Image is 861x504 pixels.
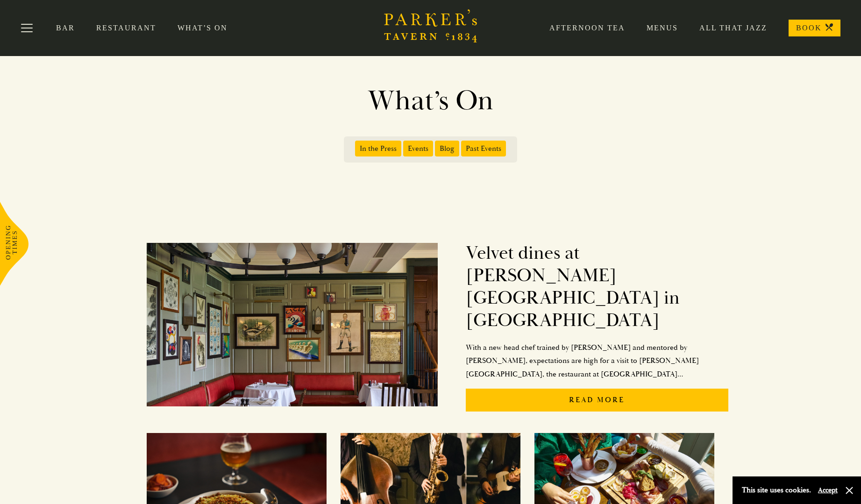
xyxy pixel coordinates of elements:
[466,341,729,381] p: With a new head chef trained by [PERSON_NAME] and mentored by [PERSON_NAME], expectations are hig...
[466,389,729,412] p: Read More
[403,141,433,156] span: Events
[461,141,506,156] span: Past Events
[742,483,811,497] p: This site uses cookies.
[845,486,854,495] button: Close and accept
[147,233,729,419] a: Velvet dines at [PERSON_NAME][GEOGRAPHIC_DATA] in [GEOGRAPHIC_DATA]With a new head chef trained b...
[818,486,838,495] button: Accept
[355,141,401,156] span: In the Press
[466,242,729,332] h2: Velvet dines at [PERSON_NAME][GEOGRAPHIC_DATA] in [GEOGRAPHIC_DATA]
[435,141,459,156] span: Blog
[164,84,697,118] h1: What’s On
